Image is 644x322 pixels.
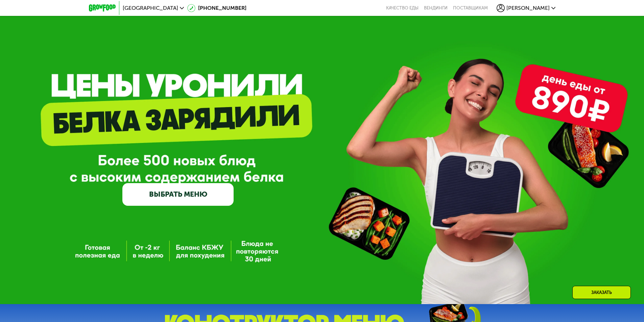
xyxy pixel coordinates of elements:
[453,5,488,11] div: поставщикам
[506,5,550,11] span: [PERSON_NAME]
[122,183,234,205] a: ВЫБРАТЬ МЕНЮ
[572,286,631,299] div: Заказать
[123,5,178,11] span: [GEOGRAPHIC_DATA]
[424,5,448,11] a: Вендинги
[386,5,419,11] a: Качество еды
[187,4,246,12] a: [PHONE_NUMBER]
